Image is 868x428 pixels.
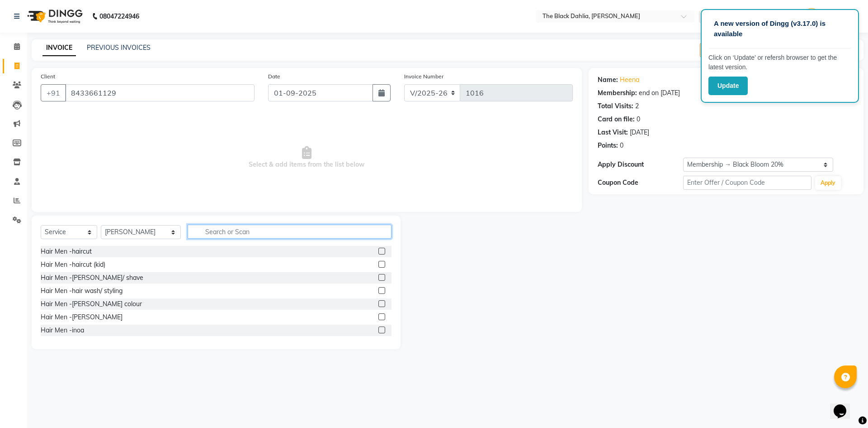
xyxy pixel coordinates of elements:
button: Apply [815,176,841,190]
div: 2 [635,101,639,111]
img: logo [23,4,85,29]
p: A new version of Dingg (v3.17.0) is available [714,19,846,39]
a: Heena [620,75,639,85]
div: Membership: [598,88,637,98]
b: 08047224946 [99,4,139,29]
a: INVOICE [42,40,76,56]
button: Update [708,77,748,95]
div: Apply Discount [598,160,683,169]
div: Total Visits: [598,101,633,111]
div: Name: [598,75,618,85]
div: Last Visit: [598,128,628,137]
label: Date [268,72,280,81]
button: +91 [41,84,66,101]
div: end on [DATE] [639,88,680,98]
div: Hair Men -hair wash/ styling [41,286,123,296]
input: Search by Name/Mobile/Email/Code [65,84,255,101]
input: Enter Offer / Coupon Code [683,176,811,190]
input: Search or Scan [188,225,392,239]
label: Invoice Number [404,72,443,81]
div: 0 [637,115,640,124]
span: Select & add items from the list below [41,112,573,203]
button: Create New [700,43,752,57]
div: Hair Men -[PERSON_NAME] colour [41,299,142,309]
p: Click on ‘Update’ or refersh browser to get the latest version. [708,53,851,72]
div: Coupon Code [598,178,683,188]
iframe: chat widget [830,392,859,419]
img: Branch 2 [804,8,820,24]
div: Hair Men -[PERSON_NAME]/ shave [41,273,143,283]
div: Hair Men -haircut [41,247,92,256]
div: Hair Men -inoa [41,326,84,335]
div: Hair Men -haircut (kid) [41,260,105,269]
label: Client [41,72,55,81]
div: 0 [620,141,623,150]
a: PREVIOUS INVOICES [87,43,151,52]
div: [DATE] [630,128,649,137]
div: Points: [598,141,618,150]
div: Hair Men -[PERSON_NAME] [41,313,123,322]
div: Card on file: [598,115,635,124]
